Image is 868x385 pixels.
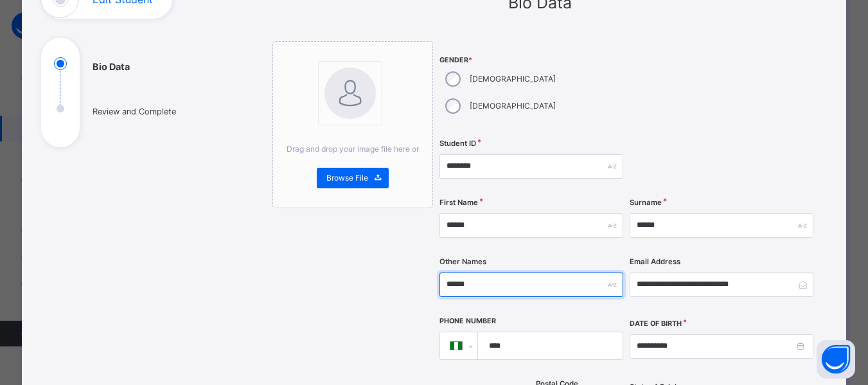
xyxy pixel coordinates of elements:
label: Date of Birth [630,319,682,329]
span: Drag and drop your image file here or [287,144,419,154]
img: bannerImage [324,67,376,119]
label: [DEMOGRAPHIC_DATA] [470,100,556,112]
button: Open asap [817,340,855,379]
label: [DEMOGRAPHIC_DATA] [470,73,556,85]
label: Student ID [439,138,476,149]
div: bannerImageDrag and drop your image file here orBrowse File [272,41,433,208]
span: Gender [439,55,623,66]
label: Phone Number [439,316,496,327]
span: Browse File [326,172,368,184]
label: Email Address [630,256,680,267]
label: Surname [630,197,662,208]
label: Other Names [439,256,486,267]
label: First Name [439,197,478,208]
